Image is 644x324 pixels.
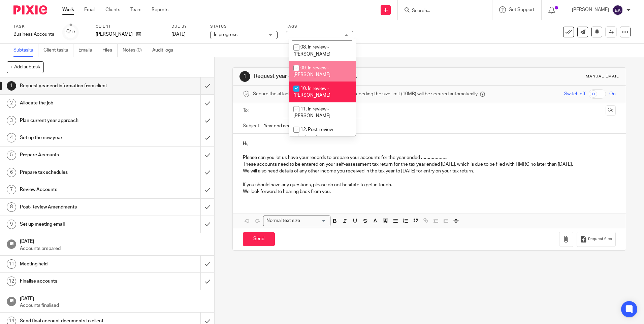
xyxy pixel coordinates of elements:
[243,232,275,247] input: Send
[7,168,16,177] div: 6
[210,24,278,29] label: Status
[612,5,623,15] img: svg%3E
[302,217,326,224] input: Search for option
[13,44,38,57] a: Subtasks
[265,217,301,224] span: Normal text size
[254,73,444,80] h1: Request year end information from client
[20,98,136,108] h1: Allocate the job
[243,161,615,168] p: These accounts need to be entered on your self-assessment tax return for the tax year ended [DATE...
[13,24,54,29] label: Task
[152,6,168,13] a: Reports
[20,116,136,126] h1: Plan current year approach
[62,6,74,13] a: Work
[509,7,535,12] span: Get Support
[7,81,16,91] div: 1
[20,81,136,91] h1: Request year end information from client
[123,44,147,57] a: Notes (0)
[69,30,75,34] small: /17
[7,259,16,269] div: 11
[20,219,136,229] h1: Set up meeting email
[293,127,333,139] span: 12. Post-review adjustments
[20,133,136,143] h1: Set up the new year
[66,28,75,36] div: 0
[243,168,615,174] p: We will also need details of any other income you received in the tax year to [DATE] for entry on...
[20,167,136,177] h1: Prepare tax schedules
[564,91,585,97] span: Switch off
[20,302,208,309] p: Accounts finalised
[243,123,260,129] label: Subject:
[572,6,609,13] p: [PERSON_NAME]
[13,5,47,14] img: Pixie
[96,24,163,29] label: Client
[609,91,616,97] span: On
[130,6,141,13] a: Team
[577,232,616,247] button: Request files
[13,31,54,38] div: Business Accounts
[84,6,95,13] a: Email
[606,105,616,116] button: Cc
[243,140,615,147] p: Hi,
[43,44,73,57] a: Client tasks
[20,150,136,160] h1: Prepare Accounts
[243,154,615,161] p: Please can you let us have your records to prepare your accounts for the year ended ………………..
[7,220,16,229] div: 9
[588,236,612,242] span: Request files
[7,185,16,194] div: 7
[586,74,619,79] div: Manual email
[243,107,250,114] label: To:
[7,277,16,286] div: 12
[293,45,330,57] span: 08. In review - [PERSON_NAME]
[152,44,178,57] a: Audit logs
[96,31,133,38] p: [PERSON_NAME]
[293,107,330,119] span: 11. In review - [PERSON_NAME]
[293,86,330,98] span: 10. In review - [PERSON_NAME]
[239,71,250,82] div: 1
[293,66,330,77] span: 09. In review - [PERSON_NAME]
[411,8,472,14] input: Search
[20,202,136,212] h1: Post-Review Amendments
[7,61,44,73] button: + Add subtask
[20,245,208,252] p: Accounts prepared
[243,182,615,188] p: If you should have any questions, please do not hesitate to get in touch.
[7,151,16,160] div: 5
[20,276,136,286] h1: Finalise accounts
[7,202,16,212] div: 8
[20,259,136,269] h1: Meeting held
[105,6,120,13] a: Clients
[214,32,237,37] span: In progress
[171,32,186,37] span: [DATE]
[20,236,208,245] h1: [DATE]
[263,216,330,226] div: Search for option
[243,188,615,195] p: We look forward to hearing back from you.
[253,91,478,97] span: Secure the attachments in this message. Files exceeding the size limit (10MB) will be secured aut...
[20,185,136,195] h1: Review Accounts
[20,294,208,302] h1: [DATE]
[7,133,16,142] div: 4
[78,44,97,57] a: Emails
[171,24,202,29] label: Due by
[7,116,16,125] div: 3
[286,24,353,29] label: Tags
[7,99,16,108] div: 2
[102,44,118,57] a: Files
